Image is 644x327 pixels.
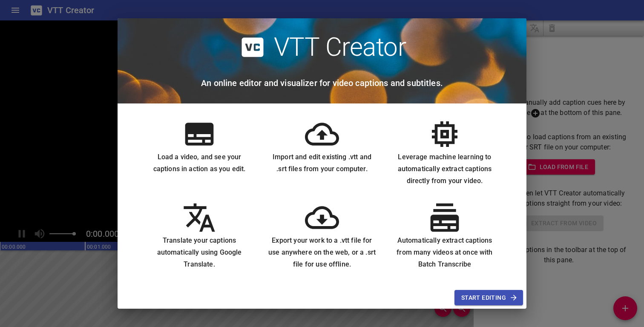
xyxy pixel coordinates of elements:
[201,76,443,90] h6: An online editor and visualizer for video captions and subtitles.
[454,290,523,306] button: Start Editing
[461,293,516,303] span: Start Editing
[267,235,377,270] h6: Export your work to a .vtt file for use anywhere on the web, or a .srt file for use offline.
[145,235,254,270] h6: Translate your captions automatically using Google Translate.
[390,151,499,187] h6: Leverage machine learning to automatically extract captions directly from your video.
[267,151,377,175] h6: Import and edit existing .vtt and .srt files from your computer.
[390,235,499,270] h6: Automatically extract captions from many videos at once with Batch Transcribe
[274,32,406,63] h2: VTT Creator
[145,151,254,175] h6: Load a video, and see your captions in action as you edit.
